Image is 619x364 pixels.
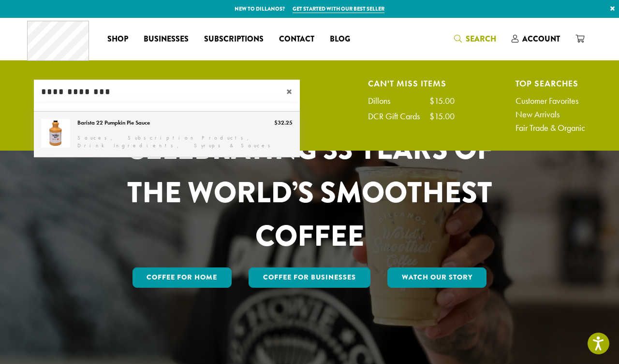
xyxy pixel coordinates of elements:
a: Coffee For Businesses [249,267,370,288]
span: Contact [279,33,314,45]
div: Dillons [368,97,400,105]
a: Coffee for Home [133,267,232,288]
span: Subscriptions [204,33,264,45]
span: × [286,86,300,98]
h1: CELEBRATING 33 YEARS OF THE WORLD’S SMOOTHEST COFFEE [97,127,522,258]
span: Shop [107,33,128,45]
h4: Top Searches [516,80,585,87]
span: Businesses [144,33,189,45]
span: Blog [330,33,350,45]
h4: Can't Miss Items [368,80,455,87]
a: Get started with our best seller [293,5,384,13]
a: Customer Favorites [516,97,585,105]
span: Search [466,33,496,44]
a: Watch Our Story [387,267,487,288]
div: DCR Gift Cards [368,112,429,121]
span: Account [522,33,560,44]
a: Fair Trade & Organic [516,124,585,132]
a: New Arrivals [516,110,585,119]
a: Shop [100,31,136,47]
a: Search [446,31,504,47]
div: $15.00 [429,112,455,121]
div: $15.00 [429,97,455,105]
